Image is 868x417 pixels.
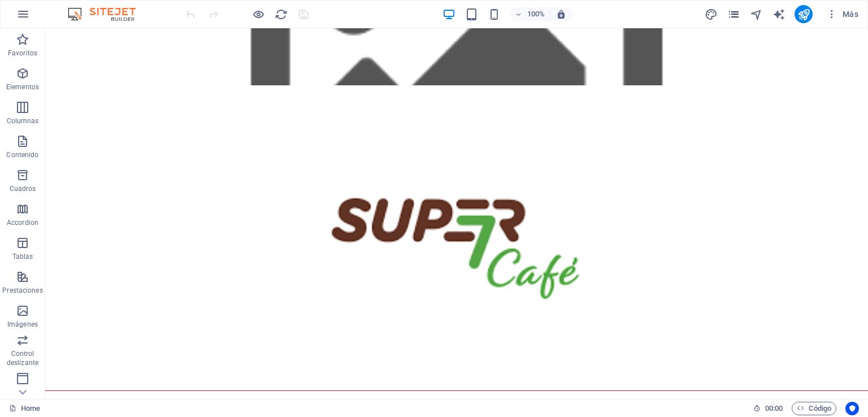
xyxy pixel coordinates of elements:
p: Cuadros [10,184,36,193]
i: Navegador [750,8,763,21]
button: publish [795,5,813,23]
i: AI Writer [772,8,785,21]
p: Favoritos [8,49,37,58]
button: navigator [749,7,763,21]
p: Tablas [12,252,33,261]
h6: Tiempo de la sesión [753,402,783,415]
button: Usercentrics [845,402,859,415]
button: Haz clic para salir del modo de previsualización y seguir editando [251,7,265,21]
button: Código [792,402,836,415]
p: Prestaciones [2,286,42,295]
i: Publicar [797,8,810,21]
span: Más [826,8,858,20]
p: Elementos [6,82,39,92]
p: Contenido [6,150,38,159]
button: 100% [510,7,550,21]
img: Editor Logo [65,7,150,21]
i: Volver a cargar página [275,8,288,21]
button: text_generator [772,7,785,21]
h6: 100% [527,7,545,21]
button: reload [274,7,288,21]
button: Más [822,5,863,23]
p: Accordion [7,218,38,227]
span: Código [797,402,831,415]
span: : [773,404,775,412]
p: Columnas [7,116,39,125]
button: pages [727,7,740,21]
p: Imágenes [7,320,38,329]
span: 00 00 [765,402,783,415]
button: design [704,7,718,21]
i: Al redimensionar, ajustar el nivel de zoom automáticamente para ajustarse al dispositivo elegido. [556,9,566,19]
a: Haz clic para cancelar la selección y doble clic para abrir páginas [9,402,40,415]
